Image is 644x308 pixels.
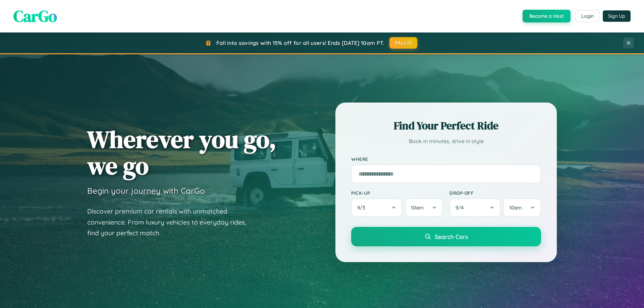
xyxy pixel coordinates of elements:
[13,5,57,27] span: CarGo
[351,118,541,133] h2: Find Your Perfect Ride
[87,186,205,196] h3: Begin your journey with CarGo
[523,10,571,22] button: Become a Host
[87,206,255,239] p: Discover premium car rentals with unmatched convenience. From luxury vehicles to everyday rides, ...
[455,204,467,211] span: 9 / 4
[351,190,443,196] label: Pick-up
[357,204,369,211] span: 9 / 3
[576,10,599,22] button: Login
[509,204,522,211] span: 10am
[389,37,418,49] button: FALL15
[503,198,541,217] button: 10am
[405,198,443,217] button: 10am
[87,126,276,179] h1: Wherever you go, we go
[449,190,541,196] label: Drop-off
[351,198,402,217] button: 9/3
[351,156,541,162] label: Where
[435,233,468,240] span: Search Cars
[411,204,424,211] span: 10am
[351,227,541,246] button: Search Cars
[449,198,500,217] button: 9/4
[351,136,541,146] p: Book in minutes, drive in style
[216,40,384,46] span: Fall into savings with 15% off for all users! Ends [DATE] 10am PT.
[603,10,631,22] button: Sign Up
